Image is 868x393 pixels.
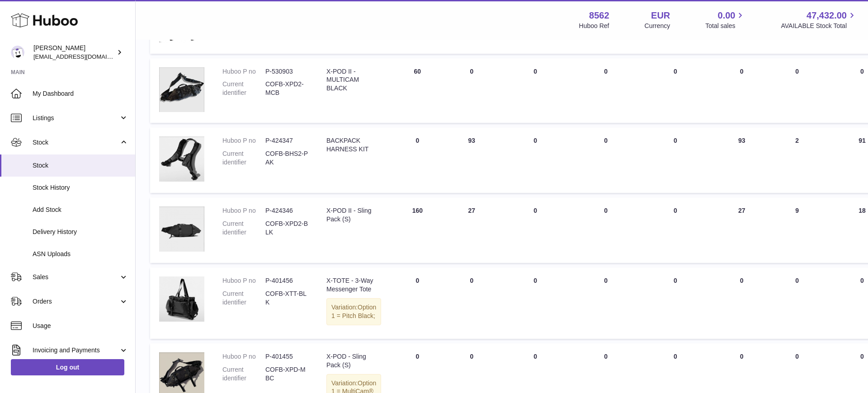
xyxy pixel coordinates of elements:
[11,359,124,375] a: Log out
[773,127,822,193] td: 2
[159,206,204,252] img: product image
[265,150,308,167] dd: COFB-BHS2-PAK
[33,250,128,258] span: ASN Uploads
[674,68,677,75] span: 0
[572,197,640,263] td: 0
[589,9,609,22] strong: 8562
[33,297,119,306] span: Orders
[444,267,499,339] td: 0
[222,80,265,97] dt: Current identifier
[674,137,677,144] span: 0
[11,46,24,59] img: fumi@codeofbell.com
[222,136,265,145] dt: Huboo P no
[265,136,308,145] dd: P-424347
[711,197,773,263] td: 27
[499,127,572,193] td: 0
[645,22,670,30] div: Currency
[390,58,444,123] td: 60
[773,58,822,123] td: 0
[651,9,670,22] strong: EUR
[326,352,381,370] div: X-POD - Sling Pack (S)
[159,136,204,182] img: product image
[265,206,308,215] dd: P-424346
[807,9,847,22] span: 47,432.00
[572,127,640,193] td: 0
[222,352,265,361] dt: Huboo P no
[781,22,857,30] span: AVAILABLE Stock Total
[265,352,308,361] dd: P-401455
[33,228,128,236] span: Delivery History
[781,9,857,30] a: 47,432.00 AVAILABLE Stock Total
[326,67,381,93] div: X-POD II - MULTICAM BLACK
[222,150,265,167] dt: Current identifier
[33,322,128,330] span: Usage
[33,161,128,170] span: Stock
[222,290,265,307] dt: Current identifier
[159,276,204,322] img: product image
[390,267,444,339] td: 0
[222,220,265,237] dt: Current identifier
[222,365,265,383] dt: Current identifier
[499,58,572,123] td: 0
[265,67,308,76] dd: P-530903
[390,197,444,263] td: 160
[33,44,115,61] div: [PERSON_NAME]
[499,197,572,263] td: 0
[711,267,773,339] td: 0
[674,207,677,214] span: 0
[326,276,381,294] div: X-TOTE - 3-Way Messenger Tote
[326,298,381,325] div: Variation:
[674,277,677,284] span: 0
[711,58,773,123] td: 0
[33,138,119,147] span: Stock
[222,67,265,76] dt: Huboo P no
[331,304,376,319] span: Option 1 = Pitch Black;
[572,58,640,123] td: 0
[33,89,128,98] span: My Dashboard
[705,9,745,30] a: 0.00 Total sales
[159,67,204,112] img: product image
[390,127,444,193] td: 0
[326,136,381,154] div: BACKPACK HARNESS KIT
[326,206,381,224] div: X-POD II - Sling Pack (S)
[718,9,736,22] span: 0.00
[265,220,308,237] dd: COFB-XPD2-BLK
[33,273,119,281] span: Sales
[33,183,128,192] span: Stock History
[265,80,308,97] dd: COFB-XPD2-MCB
[222,276,265,285] dt: Huboo P no
[444,58,499,123] td: 0
[705,22,745,30] span: Total sales
[499,267,572,339] td: 0
[572,267,640,339] td: 0
[579,22,609,30] div: Huboo Ref
[222,206,265,215] dt: Huboo P no
[265,290,308,307] dd: COFB-XTT-BLK
[444,197,499,263] td: 27
[674,353,677,360] span: 0
[773,197,822,263] td: 9
[33,114,119,122] span: Listings
[265,276,308,285] dd: P-401456
[773,267,822,339] td: 0
[444,127,499,193] td: 93
[33,206,128,214] span: Add Stock
[711,127,773,193] td: 93
[265,365,308,383] dd: COFB-XPD-MBC
[33,53,133,60] span: [EMAIL_ADDRESS][DOMAIN_NAME]
[33,346,119,355] span: Invoicing and Payments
